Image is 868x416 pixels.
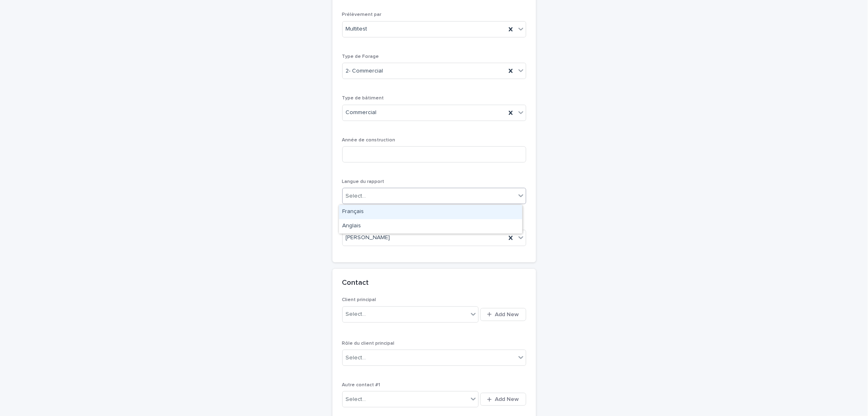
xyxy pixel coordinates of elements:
div: Anglais [339,219,522,233]
span: Année de construction [342,138,396,143]
div: Select... [346,354,366,362]
span: Autre contact #1 [342,383,380,387]
h2: Contact [342,279,369,288]
span: Add New [495,396,519,402]
span: Rôle du client principal [342,341,395,346]
div: Select... [346,310,366,319]
span: 2- Commercial [346,67,383,75]
div: Select... [346,395,366,404]
span: Commercial [346,108,377,117]
div: Select... [346,192,366,200]
span: [PERSON_NAME] [346,233,390,242]
span: Type de bâtiment [342,96,384,101]
span: Prélèvement par [342,12,382,17]
span: Multitest [346,25,367,33]
span: Client principal [342,297,376,302]
button: Add New [480,308,526,321]
div: Français [339,205,522,219]
span: Langue du rapport [342,179,385,184]
span: Type de Forage [342,54,379,59]
button: Add New [480,393,526,406]
span: Add New [495,312,519,317]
